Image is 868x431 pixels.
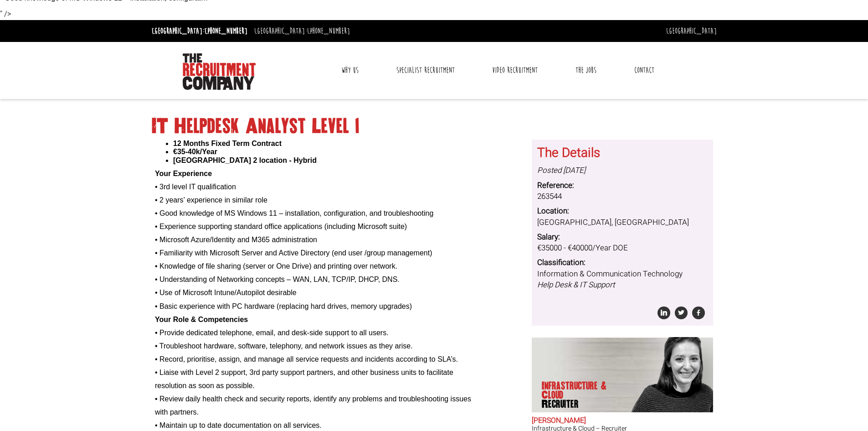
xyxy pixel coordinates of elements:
[485,59,544,82] a: Video Recruitment
[155,395,525,403] p: • Review daily health check and security reports, identify any problems and troubleshooting issues
[626,337,713,412] img: Sara O'Toole does Infrastructure & Cloud Recruiter
[252,24,352,38] li: [GEOGRAPHIC_DATA]:
[155,170,212,177] strong: Your Experience
[537,165,586,176] i: Posted [DATE]
[155,302,525,311] p: • Basic experience with PC hardware (replacing hard drives, memory upgrades)
[173,156,317,164] strong: [GEOGRAPHIC_DATA] 2 location - Hybrid
[155,342,525,350] p: • Troubleshoot hardware, software, telephony, and network issues as they arise.
[155,183,525,191] p: • 3rd level IT qualification
[173,140,282,147] strong: 12 Months Fixed Term Contract
[155,355,525,363] p: • Record, prioritise, assign, and manage all service requests and incidents according to SLA’s.
[537,257,708,268] dt: Classification:
[149,24,250,38] li: [GEOGRAPHIC_DATA]:
[666,26,717,36] a: [GEOGRAPHIC_DATA]
[155,196,525,204] p: • 2 years’ experience in similar role
[537,146,708,161] h3: The Details
[569,59,603,82] a: The Jobs
[307,26,350,36] a: [PHONE_NUMBER]
[155,209,525,218] p: • Good knowledge of MS Windows 11 – installation, configuration, and troubleshooting
[155,421,525,430] p: • Maintain up to date documentation on all services.
[537,243,708,254] dd: €35000 - €40000/Year DOE
[155,223,525,231] p: • Experience supporting standard office applications (including Microsoft suite)
[152,118,717,135] h1: IT Helpdesk Analyst Level 1
[537,279,615,291] i: Help Desk & IT Support
[155,382,525,390] p: resolution as soon as possible.
[537,232,708,243] dt: Salary:
[537,191,708,202] dd: 263544
[173,148,217,156] strong: €35-40k/Year
[155,262,525,270] p: • Knowledge of file sharing (server or One Drive) and printing over network.
[155,289,525,297] p: • Use of Microsoft Intune/Autopilot desirable
[155,236,525,244] p: • Microsoft Azure/Identity and M365 administration
[542,400,612,409] span: Recruiter
[537,269,708,291] dd: Information & Communication Technology
[155,408,525,416] p: with partners.
[537,180,708,191] dt: Reference:
[334,59,365,82] a: Why Us
[537,206,708,217] dt: Location:
[627,59,661,82] a: Contact
[390,59,462,82] a: Specialist Recruitment
[532,417,713,425] h2: [PERSON_NAME]
[205,26,247,36] a: [PHONE_NUMBER]
[155,316,248,323] strong: Your Role & Competencies
[155,369,525,377] p: • Liaise with Level 2 support, 3rd party support partners, and other business units to facilitate
[155,275,525,284] p: • Understanding of Networking concepts – WAN, LAN, TCP/IP, DHCP, DNS.
[183,53,256,90] img: The Recruitment Company
[542,381,612,409] p: Infrastructure & Cloud
[537,217,708,228] dd: [GEOGRAPHIC_DATA], [GEOGRAPHIC_DATA]
[155,329,525,337] p: • Provide dedicated telephone, email, and desk-side support to all users.
[155,249,525,257] p: • Familiarity with Microsoft Server and Active Directory (end user /group management)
